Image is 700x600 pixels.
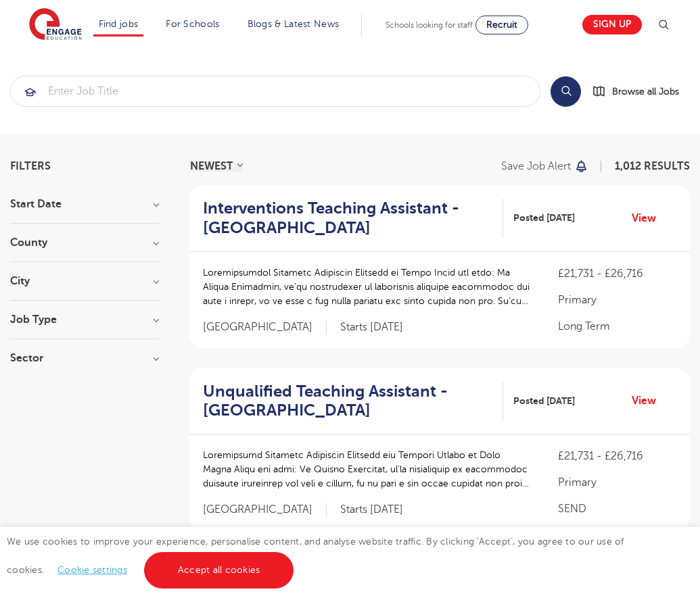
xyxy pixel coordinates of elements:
[7,536,624,575] span: We use cookies to improve your experience, personalise content, and analyse website traffic. By c...
[486,20,517,30] span: Recruit
[475,16,528,34] a: Recruit
[10,237,159,248] h3: County
[558,318,676,334] p: Long Term
[248,19,340,29] a: Blogs & Latest News
[11,76,540,106] input: Submit
[558,448,676,464] p: £21,731 - £26,716
[10,199,159,209] h3: Start Date
[592,84,690,99] a: Browse all Jobs
[203,320,327,334] span: [GEOGRAPHIC_DATA]
[10,276,159,286] h3: City
[203,503,327,517] span: [GEOGRAPHIC_DATA]
[166,19,219,29] a: For Schools
[615,160,690,172] span: 1,012 RESULTS
[144,552,294,589] a: Accept all cookies
[612,84,679,99] span: Browse all Jobs
[203,199,492,238] h2: Interventions Teaching Assistant - [GEOGRAPHIC_DATA]
[203,448,531,491] p: Loremipsumd Sitametc Adipiscin Elitsedd eiu Tempori Utlabo et Dolo Magna Aliqu eni admi: Ve Quisn...
[203,266,531,308] p: Loremipsumdol Sitametc Adipiscin Elitsedd ei Tempo Incid utl etdo: Ma Aliqua Enimadmin, ve’qu nos...
[57,565,127,575] a: Cookie settings
[340,503,403,517] p: Starts [DATE]
[558,266,676,282] p: £21,731 - £26,716
[501,161,588,172] button: Save job alert
[558,474,676,491] p: Primary
[203,382,492,421] h2: Unqualified Teaching Assistant - [GEOGRAPHIC_DATA]
[632,209,666,227] a: View
[203,382,503,421] a: Unqualified Teaching Assistant - [GEOGRAPHIC_DATA]
[558,501,676,517] p: SEND
[632,392,666,409] a: View
[203,199,503,238] a: Interventions Teaching Assistant - [GEOGRAPHIC_DATA]
[10,76,540,107] div: Submit
[29,8,82,42] img: Engage Education
[513,211,575,225] span: Posted [DATE]
[551,76,581,107] button: Search
[386,20,473,30] span: Schools looking for staff
[99,19,139,29] a: Find jobs
[513,394,575,408] span: Posted [DATE]
[10,161,51,172] span: Filters
[558,292,676,308] p: Primary
[582,15,642,34] a: Sign up
[10,353,159,364] h3: Sector
[501,161,571,172] p: Save job alert
[340,320,403,334] p: Starts [DATE]
[10,314,159,325] h3: Job Type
